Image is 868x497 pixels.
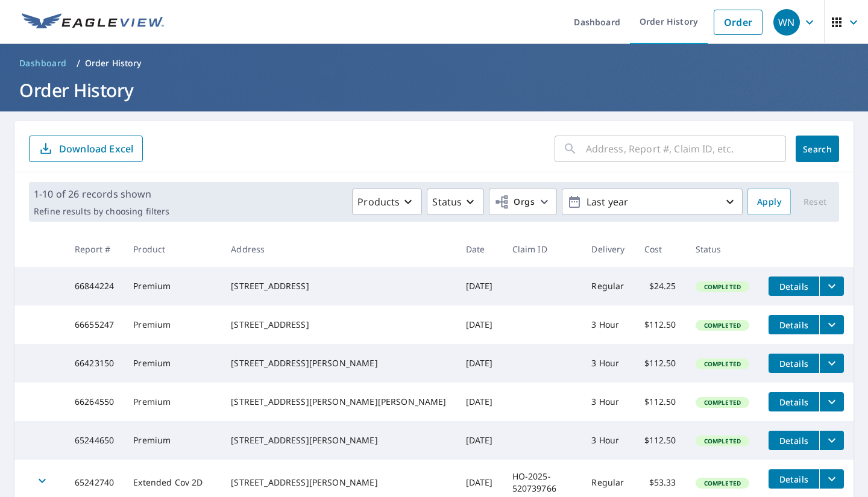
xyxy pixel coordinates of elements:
th: Product [124,231,221,267]
a: Dashboard [14,54,72,73]
span: Details [776,396,812,408]
td: 3 Hour [582,421,634,460]
button: Products [352,189,422,215]
span: Completed [697,321,748,330]
th: Date [456,231,503,267]
button: filesDropdownBtn-66423150 [819,354,844,373]
nav: breadcrumb [14,54,854,73]
div: [STREET_ADDRESS][PERSON_NAME] [231,477,446,489]
td: Premium [124,344,221,383]
th: Claim ID [503,231,582,267]
span: Details [776,435,812,446]
td: Regular [582,267,634,305]
td: Premium [124,383,221,421]
div: [STREET_ADDRESS][PERSON_NAME] [231,357,446,369]
button: detailsBtn-65244650 [769,431,819,450]
td: Premium [124,305,221,344]
td: 66655247 [65,305,124,344]
div: [STREET_ADDRESS][PERSON_NAME] [231,434,446,446]
td: [DATE] [456,267,503,305]
td: 66264550 [65,383,124,421]
td: $112.50 [635,344,686,383]
span: Search [805,143,829,155]
span: Details [776,358,812,369]
th: Delivery [582,231,634,267]
span: Dashboard [19,57,67,69]
td: $112.50 [635,305,686,344]
td: [DATE] [456,421,503,460]
span: Apply [757,195,781,210]
div: [STREET_ADDRESS][PERSON_NAME][PERSON_NAME] [231,396,446,408]
button: Download Excel [29,136,143,162]
th: Report # [65,231,124,267]
p: Refine results by choosing filters [34,206,169,217]
p: Download Excel [59,142,133,155]
button: filesDropdownBtn-66655247 [819,315,844,334]
p: Last year [582,192,723,213]
td: 66423150 [65,344,124,383]
span: Completed [697,479,748,487]
span: Completed [697,437,748,445]
button: filesDropdownBtn-65244650 [819,431,844,450]
th: Cost [635,231,686,267]
button: detailsBtn-65242740 [769,469,819,489]
button: Search [796,136,839,162]
td: [DATE] [456,305,503,344]
span: Completed [697,360,748,368]
button: detailsBtn-66423150 [769,354,819,373]
td: 66844224 [65,267,124,305]
span: Details [776,319,812,331]
td: [DATE] [456,383,503,421]
td: $24.25 [635,267,686,305]
span: Details [776,474,812,485]
td: Premium [124,421,221,460]
button: filesDropdownBtn-66264550 [819,392,844,411]
td: 3 Hour [582,383,634,421]
td: [DATE] [456,344,503,383]
div: [STREET_ADDRESS] [231,280,446,292]
p: 1-10 of 26 records shown [34,187,169,201]
td: 3 Hour [582,305,634,344]
span: Orgs [494,195,535,210]
button: Last year [562,189,743,215]
td: 3 Hour [582,344,634,383]
span: Completed [697,283,748,291]
span: Details [776,281,812,292]
td: 65244650 [65,421,124,460]
h1: Order History [14,78,854,102]
p: Products [357,195,400,209]
span: Completed [697,398,748,407]
button: filesDropdownBtn-66844224 [819,277,844,296]
button: Status [427,189,484,215]
button: Apply [747,189,791,215]
button: detailsBtn-66844224 [769,277,819,296]
p: Order History [85,57,142,69]
a: Order [714,10,763,35]
td: $112.50 [635,421,686,460]
button: filesDropdownBtn-65242740 [819,469,844,489]
th: Address [221,231,456,267]
button: Orgs [489,189,557,215]
td: $112.50 [635,383,686,421]
div: [STREET_ADDRESS] [231,319,446,331]
th: Status [686,231,759,267]
p: Status [432,195,462,209]
button: detailsBtn-66264550 [769,392,819,411]
div: WN [773,9,800,36]
li: / [77,56,80,70]
img: EV Logo [22,13,164,31]
input: Address, Report #, Claim ID, etc. [586,132,786,166]
button: detailsBtn-66655247 [769,315,819,334]
td: Premium [124,267,221,305]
